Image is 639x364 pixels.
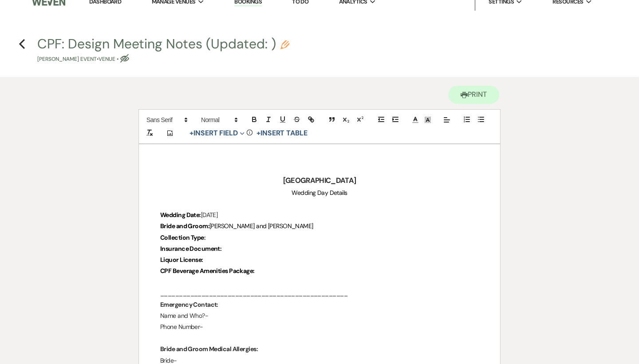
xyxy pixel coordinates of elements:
[160,301,218,309] strong: Emergency Contact:
[201,211,218,219] span: [DATE]
[186,128,248,138] button: Insert Field
[283,176,356,185] strong: [GEOGRAPHIC_DATA]
[37,37,289,63] button: CPF: Design Meeting Notes (Updated: )[PERSON_NAME] Event•Venue •
[160,321,479,332] p: Phone Number-
[256,130,260,137] span: +
[160,267,255,275] strong: CPF Beverage Amenities Package:
[441,115,453,125] span: Alignment
[253,128,311,138] button: +Insert Table
[160,256,203,264] strong: Liquor License:
[448,86,499,104] button: Print
[189,130,193,137] span: +
[160,233,204,241] strong: Collection Type
[204,233,205,241] strong: :
[292,189,347,197] span: Wedding Day Details
[422,115,434,125] span: Text Background Color
[37,55,289,63] p: [PERSON_NAME] Event • Venue •
[209,222,313,230] span: [PERSON_NAME] and [PERSON_NAME]
[160,222,209,230] strong: Bride and Groom:
[160,310,479,321] p: Name and Who?-
[160,288,479,299] p: __________________________________________________
[160,245,221,253] strong: Insurance Document:
[409,115,422,125] span: Text Color
[197,115,241,125] span: Header Formats
[160,211,201,219] strong: Wedding Date:
[160,345,258,353] strong: Bride and Groom Medical Allergies:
